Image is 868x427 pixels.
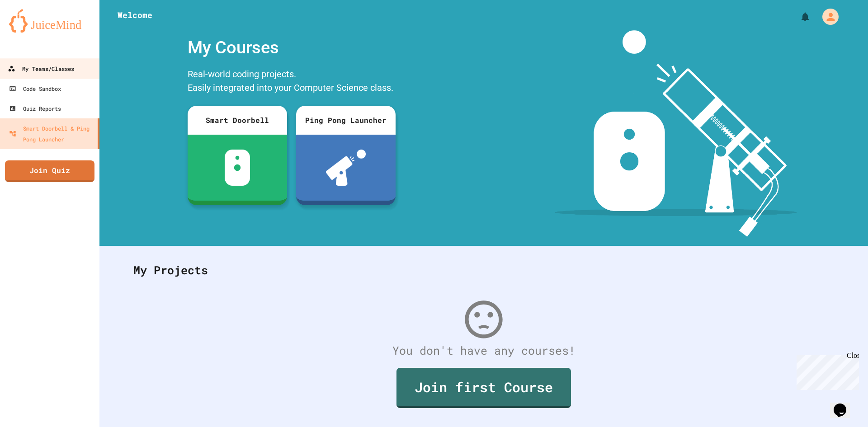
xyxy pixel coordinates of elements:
div: My Account [813,6,841,27]
div: Chat with us now!Close [4,4,62,57]
img: logo-orange.svg [9,9,90,33]
div: Code Sandbox [9,83,61,94]
div: Ping Pong Launcher [296,106,396,135]
a: Join first Course [396,368,571,408]
div: My Teams/Classes [8,63,74,75]
div: Smart Doorbell & Ping Pong Launcher [9,123,94,145]
img: banner-image-my-projects.png [555,30,797,237]
div: My Notifications [783,9,813,24]
a: Join Quiz [5,160,94,182]
img: ppl-with-ball.png [326,150,366,186]
div: My Projects [124,253,843,288]
iframe: chat widget [830,391,859,418]
div: Real-world coding projects. Easily integrated into your Computer Science class. [183,65,400,99]
div: Quiz Reports [9,103,61,114]
iframe: chat widget [793,352,859,390]
div: You don't have any courses! [124,342,843,359]
img: sdb-white.svg [225,150,250,186]
div: My Courses [183,30,400,65]
div: Smart Doorbell [188,106,287,135]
